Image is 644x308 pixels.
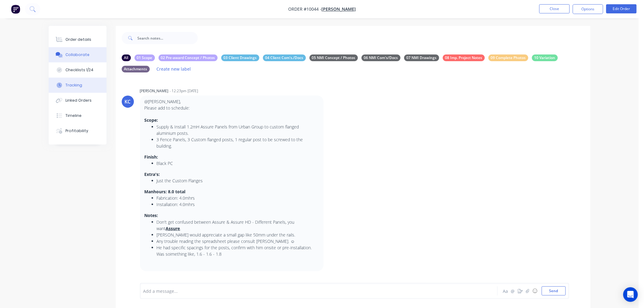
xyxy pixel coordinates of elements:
[49,93,107,108] button: Linked Orders
[488,54,528,61] div: 09 Complete Photos
[65,98,92,103] div: Linked Orders
[157,232,319,238] li: [PERSON_NAME] would appreciate a small gap like 50mm under the rails.
[531,287,539,295] button: ☺
[145,171,160,177] strong: Extra's:
[157,201,319,208] li: Installation: 4.0mhrs
[170,88,198,94] div: - 12:23pm [DATE]
[157,195,319,201] li: Fabrication: 4.0mhrs
[321,6,356,12] a: [PERSON_NAME]
[49,108,107,123] button: Timeline
[122,66,150,72] div: Attachments
[502,287,509,295] button: Aa
[49,32,107,47] button: Order details
[138,32,198,44] input: Search notes...
[623,287,638,302] div: Open Intercom Messenger
[145,189,186,194] strong: Manhours: 8.0 total
[65,82,82,88] div: Tracking
[362,54,401,61] div: 06 NMI Com's/Docs
[157,238,319,244] li: Any trouble reading the spreadsheet please consult [PERSON_NAME]. ☺
[65,37,91,42] div: Order details
[509,287,517,295] button: @
[157,160,319,166] li: Black PC
[443,54,485,61] div: 08 Imp. Project Notes
[221,54,259,61] div: 03 Client Drawings
[49,47,107,62] button: Collaborate
[65,67,93,73] div: Checklists 1/24
[122,54,131,61] div: All
[157,244,319,257] li: He had specific spacings for the posts, confirm with him onsite or pre-installation. Was soimethi...
[157,219,319,232] li: Don't get confused between Assure & Assure HD - Different Panels, you want .
[135,54,155,61] div: 01 Scope
[166,226,180,231] strong: Assure
[145,105,319,111] p: Please add to schedule:
[125,98,131,105] div: KC
[11,5,20,14] img: Factory
[263,54,306,61] div: 04 Client Com's./Docs
[49,62,107,78] button: Checklists 1/24
[65,113,82,118] div: Timeline
[539,4,570,13] button: Close
[145,99,319,105] p: @[PERSON_NAME],
[157,136,319,149] li: 3 Fence Panels, 3 Custom flanged posts, 1 regular post to be screwed to the building.
[157,177,319,184] li: Just the Custom Flanges
[65,52,89,58] div: Collaborate
[404,54,439,61] div: 07 NMI Drawings
[532,54,558,61] div: 10 Variation
[145,212,158,218] strong: Notes:
[573,4,603,14] button: Options
[49,123,107,138] button: Profitability
[288,6,321,12] span: Order #10044 -
[157,124,319,136] li: Supply & Install 1.2mH Assure Panels from Urban Group to custom flanged aluminium posts.
[606,4,637,13] button: Edit Order
[140,88,169,94] div: [PERSON_NAME]
[159,54,218,61] div: 02 Pre-award Concept / Photos
[65,128,88,134] div: Profitability
[542,286,566,296] button: Send
[145,117,158,123] strong: Scope:
[310,54,358,61] div: 05 NMI Concept / Photos
[153,65,194,73] button: Create new label
[49,78,107,93] button: Tracking
[145,154,158,160] strong: Finish:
